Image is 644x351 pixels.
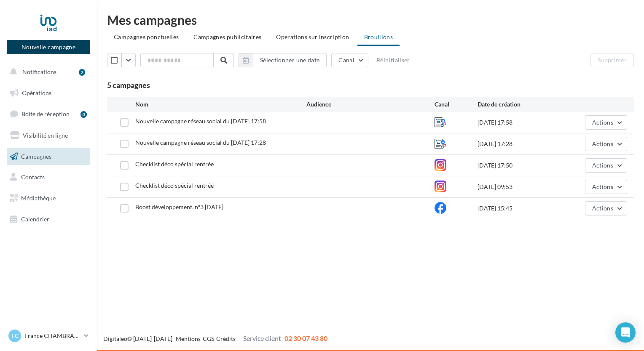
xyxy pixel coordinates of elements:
[592,205,613,212] span: Actions
[21,152,51,160] span: Campagnes
[21,194,56,202] span: Médiathèque
[176,335,201,342] a: Mentions
[243,334,281,342] span: Service client
[135,100,306,109] div: Nom
[592,183,613,190] span: Actions
[203,335,214,342] a: CGS
[239,53,327,67] button: Sélectionner une date
[22,68,56,75] span: Notifications
[5,168,92,186] a: Contacts
[103,335,327,342] span: © [DATE]-[DATE] - - -
[103,335,127,342] a: Digitaleo
[585,180,627,194] button: Actions
[135,203,223,210] span: Boost développement. n°3 27 Août 2025
[478,204,563,213] div: [DATE] 15:45
[373,55,413,65] button: Réinitialiser
[5,148,92,165] a: Campagnes
[135,117,266,125] span: Nouvelle campagne réseau social du 22-09-2025 17:58
[5,127,92,144] a: Visibilité en ligne
[135,182,214,189] span: Checklist déco spécial rentrée
[24,332,80,340] p: France CHAMBRAUD
[135,160,214,168] span: Checklist déco spécial rentrée
[284,334,327,342] span: 02 30 07 43 80
[107,13,634,26] div: Mes campagnes
[107,80,150,90] span: 5 campagnes
[276,33,349,40] span: Operations sur inscription
[135,139,266,146] span: Nouvelle campagne réseau social du 22-09-2025 17:28
[5,63,89,81] button: Notifications 2
[615,322,636,343] div: Open Intercom Messenger
[114,33,179,40] span: Campagnes ponctuelles
[216,335,236,342] a: Crédits
[11,332,19,340] span: FC
[21,173,45,181] span: Contacts
[23,132,68,139] span: Visibilité en ligne
[7,328,90,344] a: FC France CHAMBRAUD
[478,183,563,191] div: [DATE] 09:53
[21,215,49,223] span: Calendrier
[21,110,70,117] span: Boîte de réception
[5,189,92,207] a: Médiathèque
[585,201,627,215] button: Actions
[5,84,92,102] a: Opérations
[79,69,85,76] div: 2
[22,89,51,96] span: Opérations
[193,33,261,40] span: Campagnes publicitaires
[331,53,368,67] button: Canal
[435,100,478,109] div: Canal
[80,111,87,118] div: 4
[5,105,92,123] a: Boîte de réception4
[306,100,435,109] div: Audience
[253,53,327,67] button: Sélectionner une date
[5,210,92,228] a: Calendrier
[7,40,90,54] button: Nouvelle campagne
